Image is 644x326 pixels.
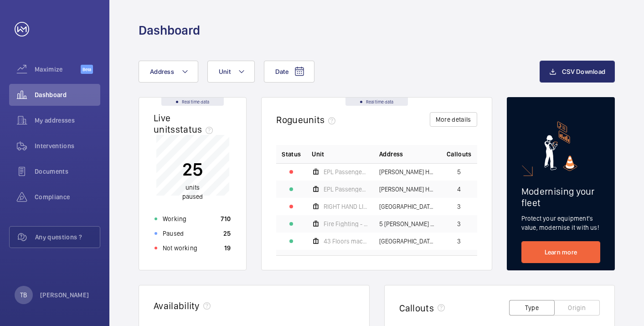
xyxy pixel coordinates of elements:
button: Origin [554,300,600,316]
span: 5 [PERSON_NAME] House - High Risk Building - [GEOGRAPHIC_DATA][PERSON_NAME] [379,221,436,227]
span: My addresses [35,116,100,125]
p: TB [20,290,27,300]
span: EPL Passenger Lift No 2 [324,186,368,192]
span: CSV Download [562,68,605,75]
span: Address [150,68,174,75]
span: Beta [81,65,93,74]
p: Working [163,214,186,223]
span: [GEOGRAPHIC_DATA] Flats 1-65 - High Risk Building - [GEOGRAPHIC_DATA] 1-65 [379,203,436,210]
h2: Rogue [276,114,339,125]
span: RIGHT HAND LIFT [324,203,368,210]
span: Fire Fighting - EPL Passenger Lift [324,221,368,227]
span: 4 [457,186,461,192]
p: 19 [224,243,231,253]
p: [PERSON_NAME] [40,290,89,300]
img: marketing-card.svg [544,121,577,171]
span: paused [182,193,203,200]
button: Type [509,300,555,316]
div: Real time data [345,98,408,106]
span: Dashboard [35,90,100,99]
span: Address [379,150,403,159]
button: Date [264,61,314,83]
h2: Callouts [399,302,434,314]
h2: Modernising your fleet [521,186,600,208]
span: [PERSON_NAME] House - High Risk Building - [PERSON_NAME][GEOGRAPHIC_DATA] [379,169,436,175]
a: Learn more [521,241,600,263]
span: [GEOGRAPHIC_DATA] - [GEOGRAPHIC_DATA] [379,238,436,244]
span: Documents [35,167,100,176]
h1: Dashboard [139,22,200,39]
div: Real time data [161,98,224,106]
span: Callouts [447,150,472,159]
span: Any questions ? [35,233,100,242]
h2: Availability [154,300,200,311]
button: Address [139,61,198,83]
span: Interventions [35,141,100,150]
span: 3 [457,238,461,244]
p: Status [282,150,301,159]
span: 3 [457,203,461,210]
span: 43 Floors machine room less middle lift [324,238,368,244]
p: units [182,183,203,201]
span: Compliance [35,192,100,202]
span: status [175,124,217,135]
button: CSV Download [540,61,615,83]
p: 25 [182,158,203,181]
button: Unit [207,61,255,83]
span: Maximize [35,65,81,74]
p: Paused [163,229,184,238]
h2: Live units [154,112,216,135]
span: EPL Passenger Lift No 1 [324,169,368,175]
p: Protect your equipment's value, modernise it with us! [521,214,600,232]
span: Unit [312,150,324,159]
span: [PERSON_NAME] House - [PERSON_NAME][GEOGRAPHIC_DATA] [379,186,436,192]
span: 5 [457,169,461,175]
span: Unit [219,68,231,75]
button: More details [430,112,477,127]
p: 710 [221,214,231,223]
p: 25 [223,229,231,238]
span: 3 [457,221,461,227]
span: Date [275,68,289,75]
span: units [303,114,340,125]
p: Not working [163,243,197,253]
